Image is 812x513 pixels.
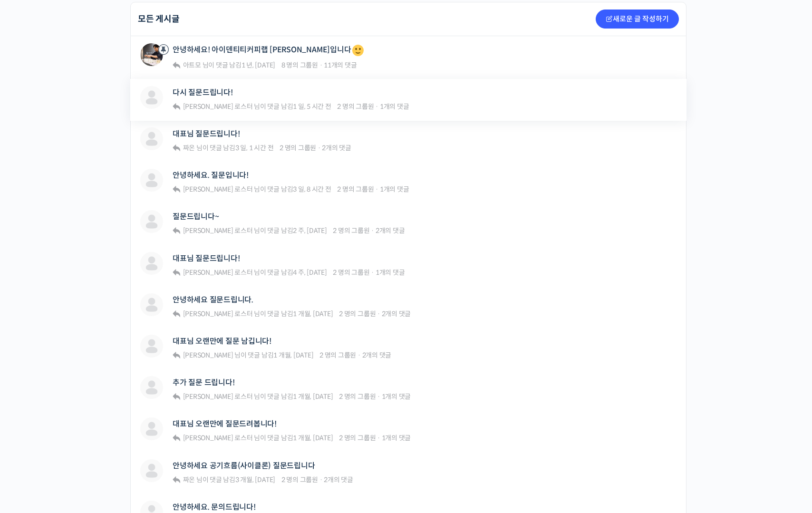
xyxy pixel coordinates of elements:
[182,102,331,111] span: 님이 댓글 남김
[183,268,253,277] span: [PERSON_NAME] 로스터
[182,392,333,401] span: 님이 댓글 남김
[173,378,234,387] a: 추가 질문 드립니다!
[380,185,409,194] span: 1개의 댓글
[319,351,356,359] span: 2 명의 그룹원
[138,15,180,23] h2: 모든 게시글
[596,10,679,29] a: 새로운 글 작성하기
[293,226,327,235] a: 2 주, [DATE]
[182,475,275,484] span: 님이 댓글 남김
[337,102,374,111] span: 2 명의 그룹원
[182,185,253,194] a: [PERSON_NAME] 로스터
[319,61,323,69] span: ·
[173,212,219,221] a: 질문드립니다~
[182,434,333,442] span: 님이 댓글 남김
[183,226,253,235] span: [PERSON_NAME] 로스터
[375,102,378,111] span: ·
[182,268,327,277] span: 님이 댓글 남김
[182,310,253,318] a: [PERSON_NAME] 로스터
[339,310,376,318] span: 2 명의 그룹원
[319,475,323,484] span: ·
[182,61,201,69] a: 아트모
[182,226,253,235] a: [PERSON_NAME] 로스터
[182,61,275,69] span: 님이 댓글 남김
[182,434,253,442] a: [PERSON_NAME] 로스터
[281,61,318,69] span: 8 명의 그룹원
[293,268,327,277] a: 4 주, [DATE]
[173,129,240,138] a: 대표님 질문드립니다!
[380,102,409,111] span: 1개의 댓글
[182,351,233,359] a: [PERSON_NAME]
[147,316,158,323] span: 설정
[173,88,233,97] a: 다시 질문드립니다!
[183,434,253,442] span: [PERSON_NAME] 로스터
[382,310,411,318] span: 2개의 댓글
[183,310,253,318] span: [PERSON_NAME] 로스터
[30,316,36,323] span: 홈
[293,185,331,194] a: 3 일, 8 시간 전
[339,434,376,442] span: 2 명의 그룹원
[318,144,321,152] span: ·
[377,392,380,401] span: ·
[173,171,249,180] a: 안녕하세요. 질문입니다!
[183,185,253,194] span: [PERSON_NAME] 로스터
[324,475,353,484] span: 2개의 댓글
[382,392,411,401] span: 1개의 댓글
[375,185,378,194] span: ·
[371,226,374,235] span: ·
[324,61,357,69] span: 11개의 댓글
[293,392,333,401] a: 1 개월, [DATE]
[273,351,313,359] a: 1 개월, [DATE]
[173,337,271,346] a: 대표님 오랜만에 질문 남깁니다!
[182,351,314,359] span: 님이 댓글 남김
[293,310,333,318] a: 1 개월, [DATE]
[362,351,392,359] span: 2개의 댓글
[173,43,365,58] a: 안녕하세요! 아이덴티티커피랩 [PERSON_NAME]입니다
[293,434,333,442] a: 1 개월, [DATE]
[173,461,315,470] a: 안녕하세요 공기흐름(사이클론) 질문드립니다
[281,475,318,484] span: 2 명의 그룹원
[123,301,183,325] a: 설정
[173,254,240,263] a: 대표님 질문드립니다!
[173,503,256,512] a: 안녕하세요. 문의드립니다!
[377,310,380,318] span: ·
[173,295,253,304] a: 안녕하세요 질문드립니다.
[182,310,333,318] span: 님이 댓글 남김
[3,301,63,325] a: 홈
[376,226,405,235] span: 2개의 댓글
[183,475,195,484] span: 짜온
[182,392,253,401] a: [PERSON_NAME] 로스터
[173,419,277,428] a: 대표님 오랜만에 질문드려봅니다!
[358,351,361,359] span: ·
[183,102,253,111] span: [PERSON_NAME] 로스터
[280,144,316,152] span: 2 명의 그룹원
[333,226,369,235] span: 2 명의 그룹원
[87,316,98,324] span: 대화
[352,45,364,56] img: 🙂
[293,102,331,111] a: 1 일, 5 시간 전
[183,61,201,69] span: 아트모
[371,268,374,277] span: ·
[377,434,380,442] span: ·
[235,475,275,484] a: 3 개월, [DATE]
[376,268,405,277] span: 1개의 댓글
[333,268,369,277] span: 2 명의 그룹원
[337,185,374,194] span: 2 명의 그룹원
[182,268,253,277] a: [PERSON_NAME] 로스터
[182,226,327,235] span: 님이 댓글 남김
[63,301,123,325] a: 대화
[183,392,253,401] span: [PERSON_NAME] 로스터
[339,392,376,401] span: 2 명의 그룹원
[182,185,331,194] span: 님이 댓글 남김
[322,144,351,152] span: 2개의 댓글
[182,475,195,484] a: 짜온
[242,61,275,69] a: 1 년, [DATE]
[182,144,195,152] a: 짜온
[182,144,274,152] span: 님이 댓글 남김
[183,144,195,152] span: 짜온
[182,102,253,111] a: [PERSON_NAME] 로스터
[235,144,273,152] a: 3 일, 1 시간 전
[183,351,233,359] span: [PERSON_NAME]
[382,434,411,442] span: 1개의 댓글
